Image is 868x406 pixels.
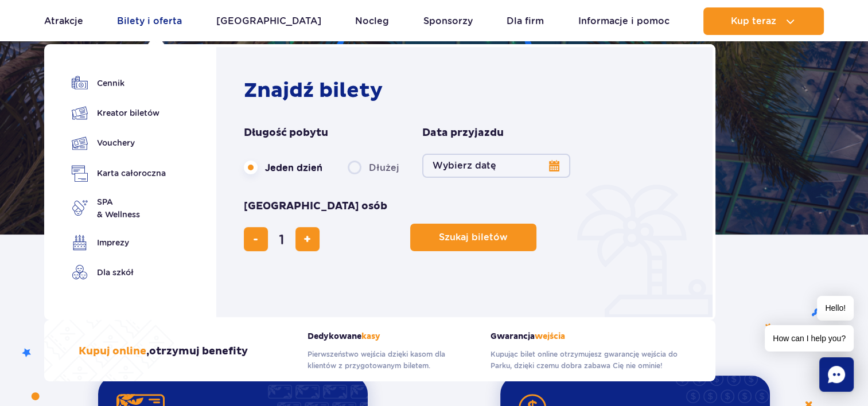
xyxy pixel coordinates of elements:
[72,235,166,251] a: Imprezy
[72,105,166,121] a: Kreator biletów
[244,126,328,140] span: Długość pobytu
[268,225,295,253] input: liczba biletów
[410,224,536,251] button: Szukaj biletów
[244,78,691,103] h2: Znajdź bilety
[72,165,166,182] a: Karta całoroczna
[79,345,146,358] span: Kupuj online
[72,196,166,221] a: SPA& Wellness
[578,7,670,35] a: Informacje i pomoc
[72,135,166,151] a: Vouchery
[819,357,854,392] div: Chat
[72,264,166,280] a: Dla szkół
[422,154,570,178] button: Wybierz datę
[348,155,399,179] label: Dłużej
[308,331,473,341] strong: Dedykowane
[244,200,387,213] span: [GEOGRAPHIC_DATA] osób
[491,331,681,341] strong: Gwarancja
[97,196,140,221] span: SPA & Wellness
[817,296,854,321] span: Hello!
[244,126,691,251] form: Planowanie wizyty w Park of Poland
[44,7,83,35] a: Atrakcje
[79,345,248,358] h3: , otrzymuj benefity
[355,7,389,35] a: Nocleg
[423,7,473,35] a: Sponsorzy
[703,7,824,35] button: Kup teraz
[422,126,504,140] span: Data przyjazdu
[535,331,565,341] span: wejścia
[507,7,544,35] a: Dla firm
[491,349,681,372] p: Kupując bilet online otrzymujesz gwarancję wejścia do Parku, dzięki czemu dobra zabawa Cię nie om...
[117,7,182,35] a: Bilety i oferta
[731,16,776,26] span: Kup teraz
[244,155,322,179] label: Jeden dzień
[361,331,380,341] span: kasy
[216,7,321,35] a: [GEOGRAPHIC_DATA]
[295,227,320,251] button: dodaj bilet
[308,349,473,372] p: Pierwszeństwo wejścia dzięki kasom dla klientów z przygotowanym biletem.
[439,232,508,243] span: Szukaj biletów
[244,227,268,251] button: usuń bilet
[72,75,166,91] a: Cennik
[765,325,854,352] span: How can I help you?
